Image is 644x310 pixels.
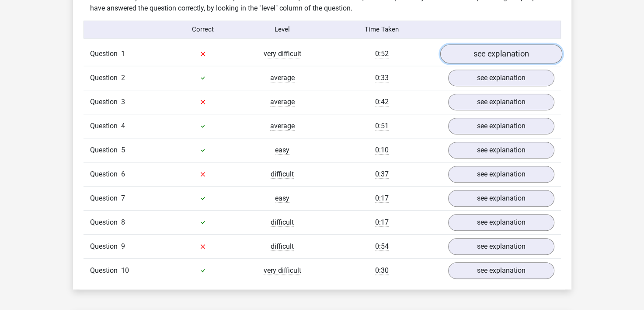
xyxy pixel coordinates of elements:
[440,44,562,63] a: see explanation
[90,265,121,276] span: Question
[270,74,295,82] span: average
[275,194,289,203] span: easy
[121,218,125,226] span: 8
[163,25,243,35] div: Correct
[375,218,389,227] span: 0:17
[448,214,554,231] a: see explanation
[448,118,554,134] a: see explanation
[90,49,121,59] span: Question
[448,190,554,207] a: see explanation
[271,218,294,227] span: difficult
[448,262,554,279] a: see explanation
[375,74,389,82] span: 0:33
[90,121,121,131] span: Question
[243,25,322,35] div: Level
[322,25,441,35] div: Time Taken
[121,146,125,154] span: 5
[121,122,125,130] span: 4
[448,142,554,159] a: see explanation
[375,49,389,58] span: 0:52
[90,145,121,155] span: Question
[271,170,294,179] span: difficult
[448,166,554,183] a: see explanation
[121,74,125,82] span: 2
[448,238,554,255] a: see explanation
[90,217,121,228] span: Question
[90,73,121,83] span: Question
[121,49,125,58] span: 1
[121,266,129,275] span: 10
[121,170,125,178] span: 6
[271,242,294,251] span: difficult
[121,194,125,202] span: 7
[90,241,121,252] span: Question
[90,193,121,204] span: Question
[275,146,289,155] span: easy
[448,70,554,86] a: see explanation
[375,266,389,275] span: 0:30
[270,98,295,106] span: average
[448,94,554,110] a: see explanation
[375,194,389,203] span: 0:17
[375,242,389,251] span: 0:54
[375,122,389,130] span: 0:51
[121,98,125,106] span: 3
[375,98,389,106] span: 0:42
[121,242,125,250] span: 9
[375,170,389,179] span: 0:37
[270,122,295,130] span: average
[90,97,121,107] span: Question
[90,169,121,180] span: Question
[264,266,301,275] span: very difficult
[375,146,389,155] span: 0:10
[264,49,301,58] span: very difficult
